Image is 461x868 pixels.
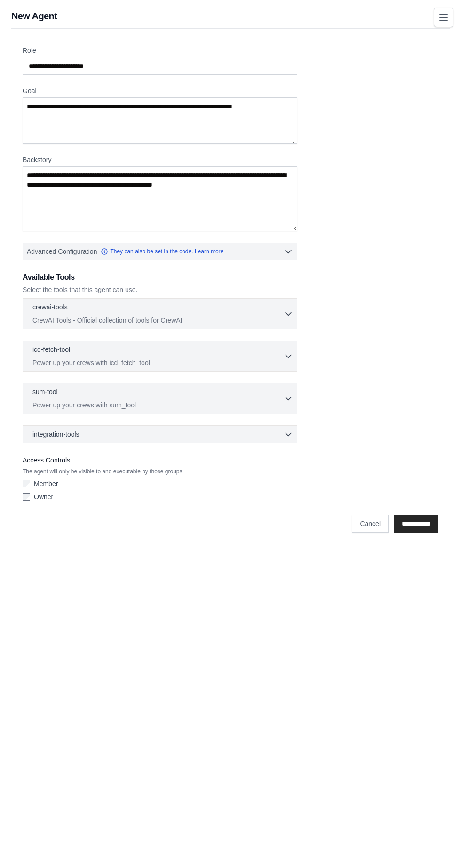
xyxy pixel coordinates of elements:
[32,316,284,325] p: CrewAI Tools - Official collection of tools for CrewAI
[27,302,293,325] button: crewai-tools CrewAI Tools - Official collection of tools for CrewAI
[27,345,293,367] button: icd-fetch-tool Power up your crews with icd_fetch_tool
[32,358,284,367] p: Power up your crews with icd_fetch_tool
[434,8,453,27] button: Toggle navigation
[27,247,97,256] span: Advanced Configuration
[23,454,297,466] label: Access Controls
[23,155,297,164] label: Backstory
[101,248,223,255] a: They can also be set in the code. Learn more
[32,345,70,354] p: icd-fetch-tool
[32,387,58,397] p: sum-tool
[23,86,297,96] label: Goal
[23,285,297,294] p: Select the tools that this agent can use.
[23,46,297,55] label: Role
[32,430,79,439] span: integration-tools
[23,243,297,260] button: Advanced Configuration They can also be set in the code. Learn more
[23,468,297,475] p: The agent will only be visible to and executable by those groups.
[352,515,389,533] a: Cancel
[27,430,293,439] button: integration-tools
[23,272,297,283] h3: Available Tools
[32,400,284,410] p: Power up your crews with sum_tool
[32,302,68,312] p: crewai-tools
[27,387,293,410] button: sum-tool Power up your crews with sum_tool
[34,479,58,488] label: Member
[34,492,53,502] label: Owner
[11,9,450,23] h1: New Agent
